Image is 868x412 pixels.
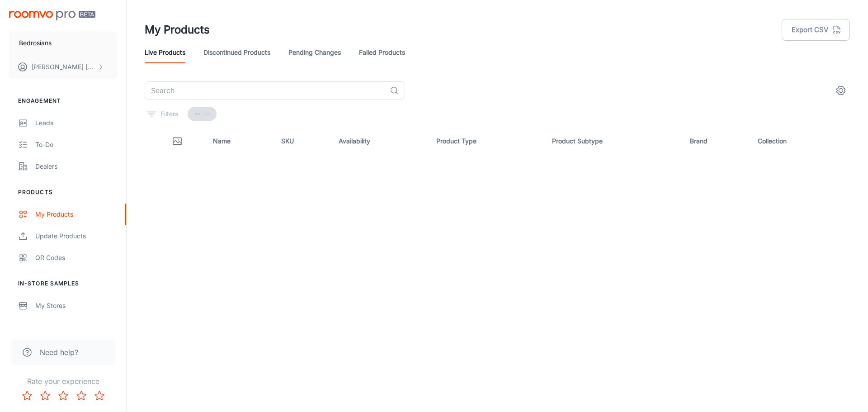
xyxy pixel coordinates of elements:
[35,209,117,219] div: My Products
[683,128,750,154] th: Brand
[145,22,210,38] h1: My Products
[72,387,90,405] button: Rate 4 star
[429,128,545,154] th: Product Type
[35,161,117,171] div: Dealers
[35,301,117,311] div: My Stores
[36,387,54,405] button: Rate 2 star
[35,231,117,241] div: Update Products
[145,42,185,63] a: Live Products
[9,55,117,79] button: [PERSON_NAME] [PERSON_NAME]
[172,136,183,147] svg: Thumbnail
[274,128,331,154] th: SKU
[19,38,52,48] p: Bedrosians
[145,81,386,99] input: Search
[832,81,850,99] button: settings
[359,42,405,63] a: Failed Products
[782,19,850,41] button: Export CSV
[7,376,119,387] p: Rate your experience
[35,140,117,150] div: To-do
[9,31,117,55] button: Bedrosians
[32,62,95,72] p: [PERSON_NAME] [PERSON_NAME]
[35,253,117,263] div: QR Codes
[288,42,341,63] a: Pending Changes
[54,387,72,405] button: Rate 3 star
[9,11,95,20] img: Roomvo PRO Beta
[40,347,78,358] span: Need help?
[331,128,429,154] th: Availability
[18,387,36,405] button: Rate 1 star
[35,118,117,128] div: Leads
[750,128,850,154] th: Collection
[206,128,274,154] th: Name
[90,387,108,405] button: Rate 5 star
[545,128,683,154] th: Product Subtype
[203,42,270,63] a: Discontinued Products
